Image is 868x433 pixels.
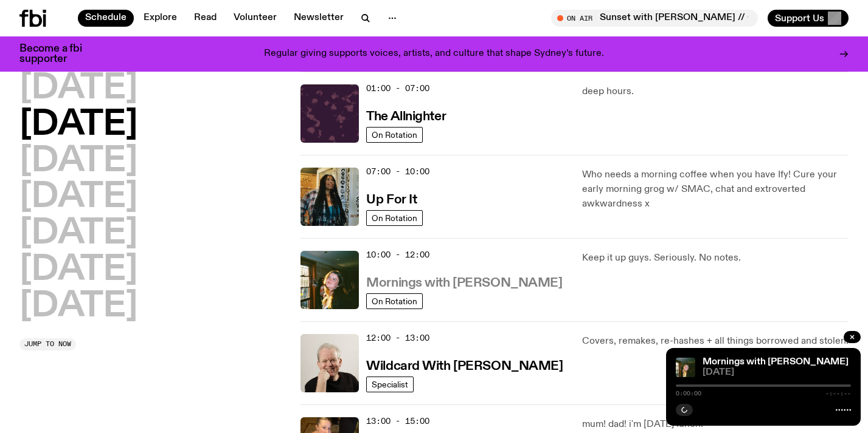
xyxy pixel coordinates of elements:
img: Ify - a Brown Skin girl with black braided twists, looking up to the side with her tongue stickin... [300,168,359,226]
button: [DATE] [19,145,137,179]
span: On Rotation [372,130,417,139]
span: 01:00 - 07:00 [366,83,429,94]
span: On Rotation [372,213,417,222]
button: [DATE] [19,181,137,215]
span: 10:00 - 12:00 [366,249,429,261]
p: Covers, remakes, re-hashes + all things borrowed and stolen. [582,334,849,349]
p: mum! dad! i'm [DATE] lunch! [582,417,849,432]
h3: Become a fbi supporter [19,44,97,64]
a: On Rotation [366,293,423,309]
h3: The Allnighter [366,111,446,123]
img: Freya smiles coyly as she poses for the image. [676,358,695,377]
a: Volunteer [226,10,284,27]
span: Support Us [775,13,824,24]
a: The Allnighter [366,108,446,123]
h3: Mornings with [PERSON_NAME] [366,277,562,290]
button: Jump to now [19,338,76,350]
p: Regular giving supports voices, artists, and culture that shape Sydney’s future. [264,49,604,60]
p: Who needs a morning coffee when you have Ify! Cure your early morning grog w/ SMAC, chat and extr... [582,168,849,211]
img: Freya smiles coyly as she poses for the image. [300,251,359,309]
a: On Rotation [366,127,423,143]
span: 0:00:00 [676,390,701,397]
a: Up For It [366,191,417,206]
span: 12:00 - 13:00 [366,332,429,344]
button: On AirSunset with [PERSON_NAME] // Guest Mix: [PERSON_NAME] [551,10,758,27]
a: Newsletter [286,10,351,27]
button: [DATE] [19,217,137,251]
span: 07:00 - 10:00 [366,166,429,177]
button: [DATE] [19,290,137,324]
span: 13:00 - 15:00 [366,415,429,427]
button: [DATE] [19,72,137,106]
a: Read [187,10,224,27]
h3: Up For It [366,194,417,206]
a: On Rotation [366,210,423,226]
img: Stuart is smiling charmingly, wearing a black t-shirt against a stark white background. [300,334,359,392]
button: [DATE] [19,253,137,287]
a: Schedule [78,10,134,27]
p: deep hours. [582,84,849,99]
span: On Rotation [372,296,417,305]
a: Wildcard With [PERSON_NAME] [366,358,563,373]
a: Mornings with [PERSON_NAME] [366,274,562,290]
span: Jump to now [24,341,71,347]
span: [DATE] [703,368,851,377]
h3: Wildcard With [PERSON_NAME] [366,360,563,373]
a: Mornings with [PERSON_NAME] [703,357,849,367]
a: Explore [136,10,184,27]
span: -:--:-- [825,390,851,397]
button: [DATE] [19,108,137,142]
a: Specialist [366,377,414,392]
button: Support Us [768,10,849,27]
p: Keep it up guys. Seriously. No notes. [582,251,849,265]
span: Specialist [372,380,408,389]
